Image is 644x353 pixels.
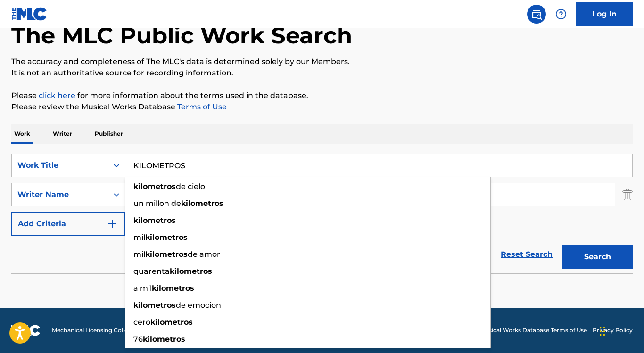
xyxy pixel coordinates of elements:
[39,91,75,100] a: click here
[11,67,633,79] p: It is not an authoritative source for recording information.
[133,233,145,242] span: mil
[175,102,227,111] a: Terms of Use
[496,244,557,265] a: Reset Search
[552,5,570,24] div: Help
[11,212,125,236] button: Add Criteria
[133,182,176,191] strong: kilometros
[562,245,633,269] button: Search
[50,124,75,144] p: Writer
[11,325,41,336] img: logo
[133,335,143,344] span: 76
[133,199,181,208] span: un millon de
[133,301,176,310] strong: kilometros
[143,335,185,344] strong: kilometros
[145,233,188,242] strong: kilometros
[176,301,221,310] span: de emocion
[11,7,48,21] img: MLC Logo
[92,124,126,144] p: Publisher
[11,56,633,67] p: The accuracy and completeness of The MLC's data is determined solely by our Members.
[527,5,546,24] a: Public Search
[531,8,542,20] img: search
[133,216,176,225] strong: kilometros
[170,267,212,276] strong: kilometros
[597,308,644,353] iframe: Chat Widget
[17,189,102,200] div: Writer Name
[600,317,605,345] div: Glisser
[11,101,633,113] p: Please review the Musical Works Database
[176,182,205,191] span: de cielo
[181,199,223,208] strong: kilometros
[52,326,161,335] span: Mechanical Licensing Collective © 2025
[107,218,118,230] img: 9d2ae6d4665cec9f34b9.svg
[480,326,587,335] a: Musical Works Database Terms of Use
[152,284,194,293] strong: kilometros
[576,2,633,26] a: Log In
[597,308,644,353] div: Widget de chat
[145,250,188,259] strong: kilometros
[11,124,33,144] p: Work
[622,183,633,206] img: Delete Criterion
[133,267,170,276] span: quarenta
[133,318,150,327] span: cero
[17,160,102,171] div: Work Title
[11,90,633,101] p: Please for more information about the terms used in the database.
[133,250,145,259] span: mil
[555,8,567,20] img: help
[11,154,633,273] form: Search Form
[150,318,193,327] strong: kilometros
[11,21,352,49] h1: The MLC Public Work Search
[593,326,633,335] a: Privacy Policy
[133,284,152,293] span: a mil
[188,250,220,259] span: de amor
